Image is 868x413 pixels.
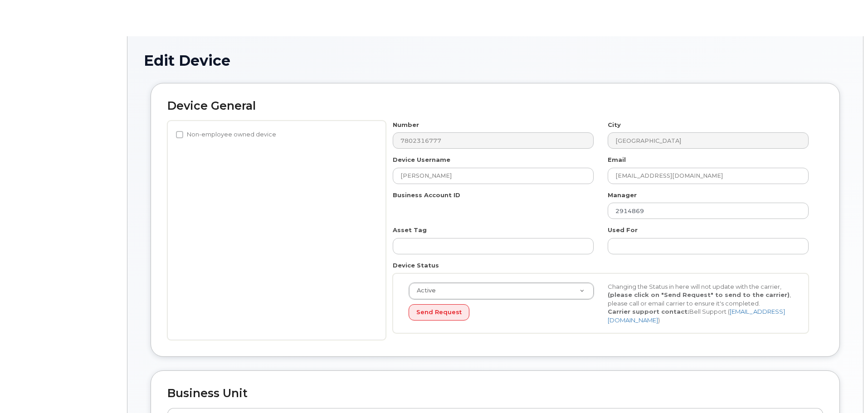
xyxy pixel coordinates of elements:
input: Non-employee owned device [176,131,183,138]
label: Device Status [393,261,439,270]
label: Asset Tag [393,226,427,234]
div: Changing the Status in here will not update with the carrier, , please call or email carrier to e... [601,282,800,325]
input: Select manager [608,203,809,219]
h2: Business Unit [167,387,823,400]
label: Used For [608,226,638,234]
h1: Edit Device [144,53,847,68]
a: Active [409,283,594,299]
strong: Carrier support contact: [608,308,689,315]
label: Manager [608,191,637,199]
label: City [608,121,621,129]
a: [EMAIL_ADDRESS][DOMAIN_NAME] [608,308,785,324]
span: Active [411,287,436,295]
h2: Device General [167,100,823,112]
label: Device Username [393,155,450,164]
label: Business Account ID [393,191,460,199]
button: Send Request [409,304,469,321]
label: Non-employee owned device [176,129,276,140]
strong: (please click on "Send Request" to send to the carrier) [608,291,790,298]
label: Number [393,121,419,129]
label: Email [608,155,626,164]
